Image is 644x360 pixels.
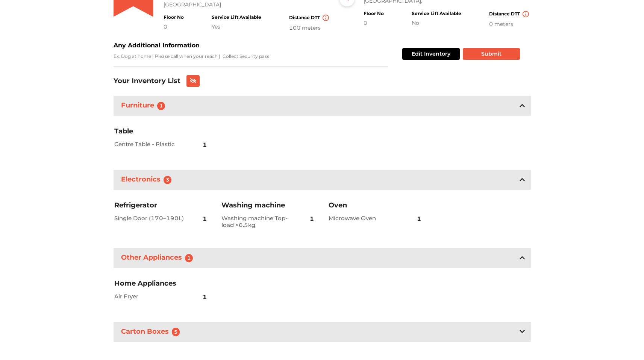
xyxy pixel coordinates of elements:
[289,15,330,21] h4: Distance DTT
[364,19,384,27] div: 0
[203,210,207,228] span: 1
[203,288,207,306] span: 1
[212,23,261,31] div: Yes
[114,215,185,222] h2: Single Door (170–190L)
[221,201,315,210] h3: Washing machine
[329,201,423,210] h3: Oven
[120,174,176,186] h3: Electronics
[412,19,461,27] div: No
[172,328,180,336] span: 5
[114,77,180,85] h3: Your Inventory List
[489,20,530,28] div: 0 meters
[402,48,460,60] button: Edit Inventory
[120,326,185,338] h3: Carton Boxes
[489,11,530,17] h4: Distance DTT
[417,210,421,228] span: 1
[164,15,184,20] h4: Floor No
[164,23,184,31] div: 0
[289,24,330,32] div: 100 meters
[221,215,292,228] h2: Washing machine Top-load <6.5kg
[114,293,185,300] h2: Air Fryer
[164,176,172,184] span: 3
[114,42,200,49] b: Any Additional Information
[329,215,399,222] h2: Microwave Oven
[185,254,193,262] span: 1
[310,210,314,228] span: 1
[114,141,185,148] h2: Centre Table - Plastic
[364,11,384,16] h4: Floor No
[114,127,208,136] h3: Table
[114,201,208,210] h3: Refrigerator
[212,15,261,20] h4: Service Lift Available
[203,136,207,154] span: 1
[120,100,170,112] h3: Furniture
[114,279,208,288] h3: Home Appliances
[412,11,461,16] h4: Service Lift Available
[157,102,165,110] span: 1
[120,252,198,264] h3: Other Appliances
[463,48,520,60] button: Submit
